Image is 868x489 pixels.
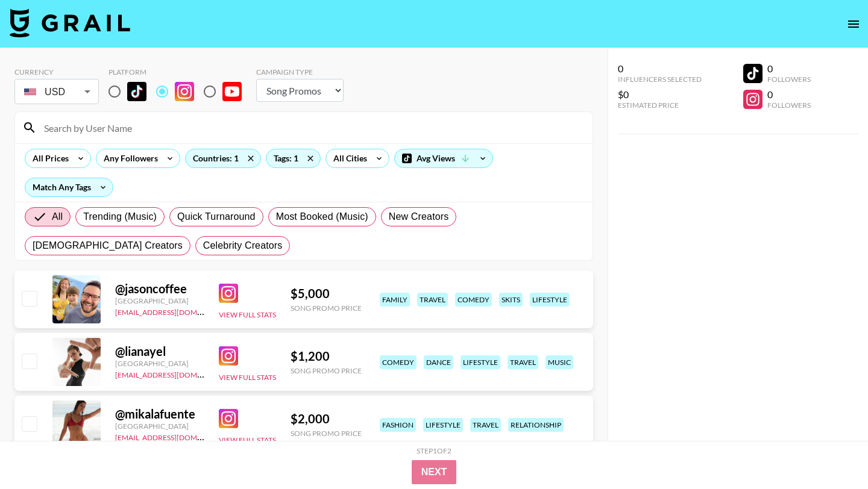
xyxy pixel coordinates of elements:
[424,355,453,369] div: dance
[115,359,204,368] div: [GEOGRAPHIC_DATA]
[177,210,256,224] span: Quick Turnaround
[291,429,362,438] div: Song Promo Price
[380,418,416,432] div: fashion
[326,149,370,167] div: All Cities
[115,368,236,379] a: [EMAIL_ADDRESS][DOMAIN_NAME]
[219,310,276,319] button: View Full Stats
[389,210,449,224] span: New Creators
[37,118,585,137] input: Search by User Name
[291,286,362,301] div: $ 5,000
[115,305,236,317] a: [EMAIL_ADDRESS][DOMAIN_NAME]
[395,149,492,167] div: Avg Views
[175,82,194,101] img: Instagram
[767,101,811,110] div: Followers
[127,82,146,101] img: TikTok
[291,304,362,313] div: Song Promo Price
[455,293,492,307] div: comedy
[256,67,344,76] div: Campaign Type
[219,284,238,303] img: Instagram
[83,210,157,224] span: Trending (Music)
[10,8,130,37] img: Grail Talent
[276,210,368,224] span: Most Booked (Music)
[841,12,866,36] button: open drawer
[219,435,276,444] button: View Full Stats
[767,75,811,84] div: Followers
[219,346,238,366] img: Instagram
[115,281,204,296] div: @ jasoncoffee
[530,293,570,307] div: lifestyle
[417,293,448,307] div: travel
[470,418,501,432] div: travel
[461,355,500,369] div: lifestyle
[423,418,463,432] div: lifestyle
[291,366,362,375] div: Song Promo Price
[266,149,320,167] div: Tags: 1
[380,293,410,307] div: family
[222,82,242,101] img: YouTube
[115,344,204,359] div: @ lianayel
[618,89,702,101] div: $0
[33,238,183,253] span: [DEMOGRAPHIC_DATA] Creators
[417,446,451,455] div: Step 1 of 2
[115,422,204,431] div: [GEOGRAPHIC_DATA]
[14,67,99,76] div: Currency
[499,293,523,307] div: skits
[618,75,702,84] div: Influencers Selected
[291,349,362,364] div: $ 1,200
[25,178,113,196] div: Match Any Tags
[508,418,564,432] div: relationship
[291,411,362,426] div: $ 2,000
[96,149,160,167] div: Any Followers
[17,81,96,102] div: USD
[219,409,238,428] img: Instagram
[546,355,573,369] div: music
[508,355,538,369] div: travel
[203,238,283,253] span: Celebrity Creators
[115,431,236,442] a: [EMAIL_ADDRESS][DOMAIN_NAME]
[115,406,204,422] div: @ mikalafuente
[380,355,417,369] div: comedy
[115,296,204,305] div: [GEOGRAPHIC_DATA]
[618,63,702,75] div: 0
[25,149,71,167] div: All Prices
[52,210,63,224] span: All
[767,89,811,101] div: 0
[618,101,702,110] div: Estimated Price
[108,67,251,76] div: Platform
[219,373,276,382] button: View Full Stats
[412,460,457,484] button: Next
[767,63,811,75] div: 0
[186,149,260,167] div: Countries: 1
